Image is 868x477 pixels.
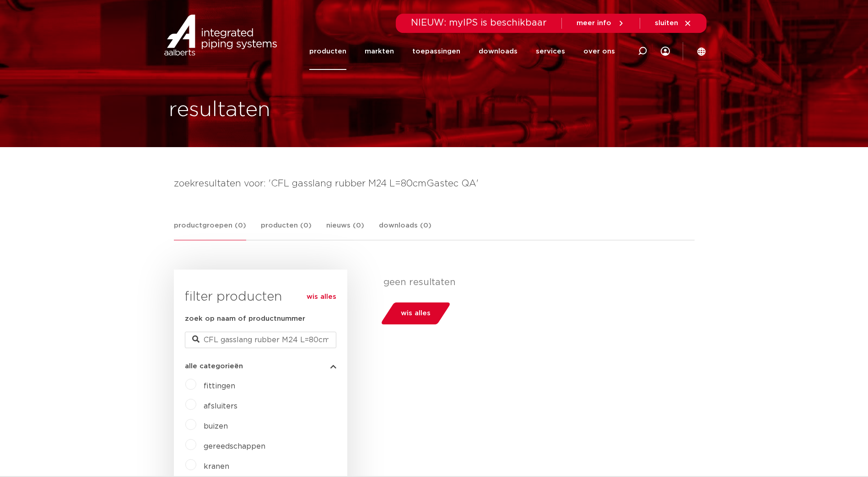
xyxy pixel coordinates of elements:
h4: zoekresultaten voor: 'CFL gasslang rubber M24 L=80cmGastec QA' [174,176,695,191]
a: services [536,33,565,70]
a: wis alles [307,291,336,302]
a: kranen [204,463,229,470]
span: meer info [577,20,611,26]
a: gereedschappen [204,443,265,450]
a: nieuws (0) [326,220,364,240]
nav: Menu [309,33,615,70]
a: producten [309,33,346,70]
h3: filter producten [185,288,336,306]
a: buizen [204,423,228,430]
span: alle categorieën [185,363,243,370]
a: meer info [577,19,625,27]
label: zoek op naam of productnummer [185,313,305,324]
a: afsluiters [204,403,237,410]
a: producten (0) [261,220,312,240]
a: downloads (0) [379,220,431,240]
input: zoeken [185,332,336,348]
span: wis alles [401,306,431,321]
h1: resultaten [169,95,270,125]
span: sluiten [655,20,678,26]
span: NIEUW: myIPS is beschikbaar [411,18,547,27]
p: geen resultaten [383,277,688,288]
a: downloads [479,33,518,70]
a: toepassingen [412,33,460,70]
a: fittingen [204,382,235,390]
a: markten [365,33,394,70]
a: sluiten [655,19,692,27]
a: productgroepen (0) [174,220,246,240]
button: alle categorieën [185,363,336,370]
a: over ons [583,33,615,70]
